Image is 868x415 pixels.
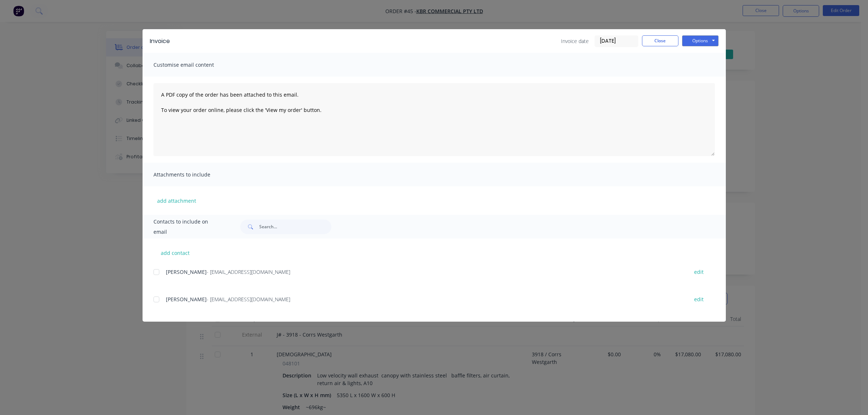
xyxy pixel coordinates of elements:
[259,220,331,234] input: Search...
[153,83,715,156] textarea: A PDF copy of the order has been attached to this email. To view your order online, please click ...
[690,267,708,277] button: edit
[207,296,290,303] span: - [EMAIL_ADDRESS][DOMAIN_NAME]
[153,195,200,206] button: add attachment
[166,268,207,275] span: [PERSON_NAME]
[207,268,290,275] span: - [EMAIL_ADDRESS][DOMAIN_NAME]
[153,217,222,237] span: Contacts to include on email
[561,37,589,45] span: Invoice date
[153,247,197,258] button: add contact
[166,296,207,303] span: [PERSON_NAME]
[690,294,708,304] button: edit
[153,60,234,70] span: Customise email content
[642,35,678,46] button: Close
[153,170,234,180] span: Attachments to include
[150,37,170,46] div: Invoice
[682,35,719,46] button: Options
